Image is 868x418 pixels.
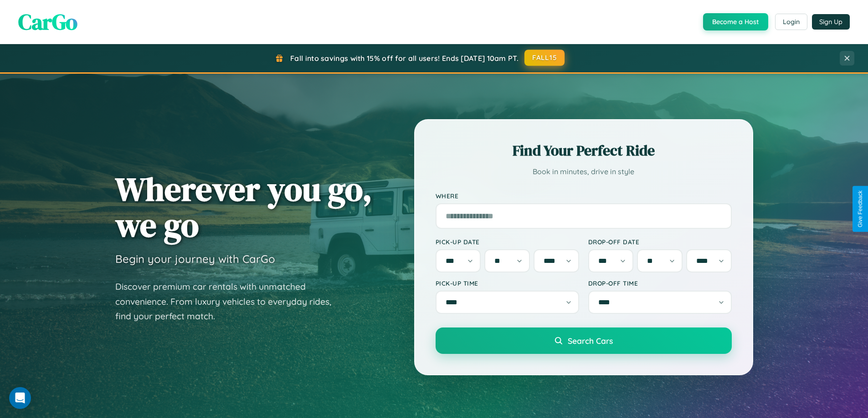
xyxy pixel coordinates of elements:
p: Book in minutes, drive in style [436,165,732,178]
h3: Begin your journey with CarGo [115,252,275,266]
label: Drop-off Date [588,238,732,246]
button: Login [775,14,807,30]
label: Pick-up Date [436,238,579,246]
h1: Wherever you go, we go [115,171,372,243]
button: FALL15 [524,50,565,66]
label: Drop-off Time [588,279,732,287]
div: Open Intercom Messenger [9,387,31,409]
h2: Find Your Perfect Ride [436,141,732,161]
span: Fall into savings with 15% off for all users! Ends [DATE] 10am PT. [290,54,519,63]
label: Where [436,192,732,200]
span: Search Cars [568,336,613,346]
button: Become a Host [703,13,768,30]
span: CarGo [18,7,77,37]
div: Give Feedback [857,191,863,227]
button: Sign Up [812,14,850,30]
button: Search Cars [436,327,732,354]
p: Discover premium car rentals with unmatched convenience. From luxury vehicles to everyday rides, ... [115,279,343,324]
label: Pick-up Time [436,279,579,287]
